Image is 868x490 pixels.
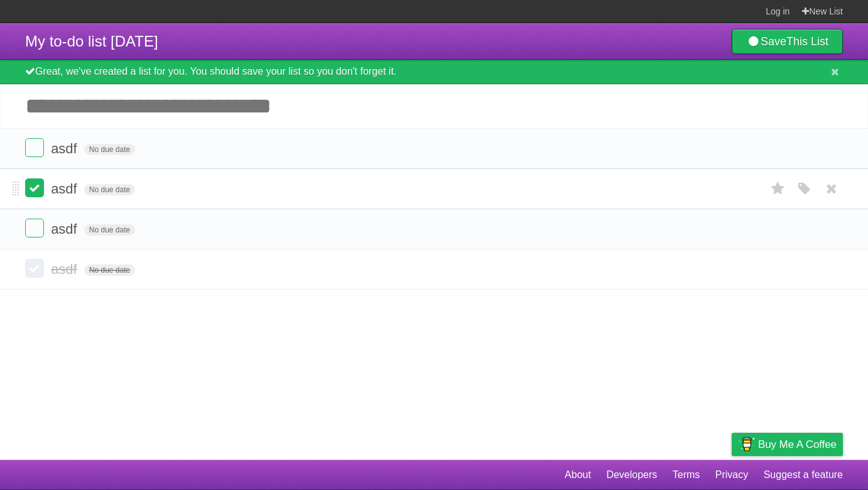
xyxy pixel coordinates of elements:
label: Done [25,138,44,157]
span: No due date [84,184,135,195]
span: Buy me a coffee [758,433,837,455]
label: Done [25,219,44,237]
b: This List [786,35,828,48]
a: Developers [606,463,657,487]
a: Privacy [715,463,748,487]
a: Terms [673,463,700,487]
span: asdf [51,181,80,197]
span: asdf [51,261,80,277]
span: No due date [84,144,135,155]
a: SaveThis List [732,29,843,54]
span: asdf [51,221,80,237]
span: asdf [51,141,80,156]
img: Buy me a coffee [738,433,755,455]
a: Suggest a feature [764,463,843,487]
span: No due date [84,224,135,236]
label: Star task [766,178,790,199]
label: Done [25,259,44,278]
span: No due date [84,264,135,276]
label: Done [25,178,44,197]
a: Buy me a coffee [732,433,843,456]
a: About [565,463,591,487]
span: My to-do list [DATE] [25,33,158,50]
